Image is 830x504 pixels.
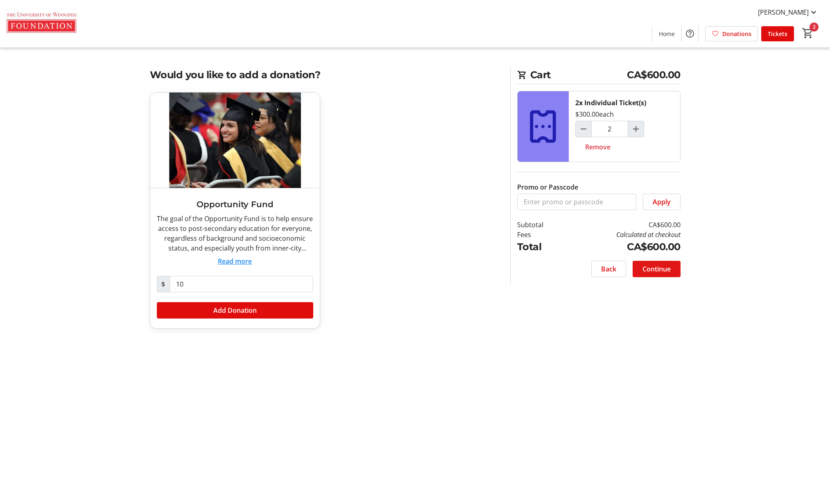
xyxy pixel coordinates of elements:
h2: Would you like to add a donation? [150,68,500,82]
button: Apply [643,194,681,210]
span: Home [659,29,675,38]
span: Continue [642,264,671,274]
button: Remove [575,139,620,155]
td: CA$600.00 [564,220,680,230]
a: Home [652,26,681,41]
img: The U of W Foundation's Logo [5,3,78,44]
button: Cart [801,26,815,41]
td: CA$600.00 [564,240,680,254]
span: CA$600.00 [627,68,681,82]
input: Enter promo or passcode [517,194,636,210]
img: Opportunity Fund [150,93,320,188]
button: Increment by one [628,121,644,137]
td: Fees [517,230,565,240]
td: Total [517,240,565,254]
label: Promo or Passcode [517,182,578,192]
div: $300.00 each [575,109,614,119]
button: Read more [218,256,252,266]
button: Back [591,261,626,277]
td: Subtotal [517,220,565,230]
a: Tickets [761,26,794,41]
a: Donations [705,26,758,41]
h3: Opportunity Fund [157,198,313,210]
span: [PERSON_NAME] [758,7,809,17]
span: Remove [585,142,611,152]
button: Continue [633,261,681,277]
div: The goal of the Opportunity Fund is to help ensure access to post-secondary education for everyon... [157,214,313,253]
input: Donation Amount [170,276,313,292]
button: Add Donation [157,302,313,319]
span: Apply [653,197,671,207]
span: $ [157,276,170,292]
span: Donations [722,29,751,38]
button: Help [682,25,698,42]
span: Back [601,264,616,274]
input: Individual Ticket(s) Quantity [591,121,628,137]
div: 2x Individual Ticket(s) [575,98,646,108]
span: Add Donation [213,305,257,315]
button: Decrement by one [576,121,591,137]
h2: Cart [517,68,681,84]
span: Tickets [768,29,787,38]
td: Calculated at checkout [564,230,680,240]
button: [PERSON_NAME] [751,6,825,19]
